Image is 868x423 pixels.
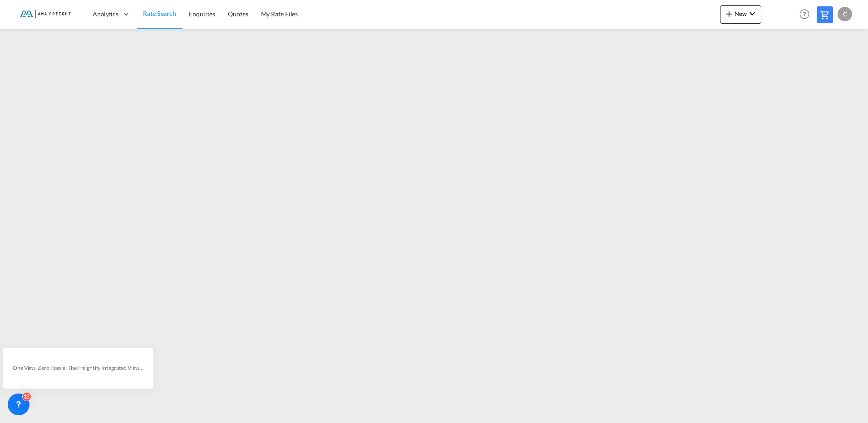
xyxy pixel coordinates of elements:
[93,10,118,19] span: Analytics
[143,10,176,17] span: Rate Search
[720,5,761,24] button: icon-plus 400-fgNewicon-chevron-down
[838,7,852,21] div: C
[797,6,812,22] span: Help
[189,10,215,18] span: Enquiries
[724,10,758,17] span: New
[797,6,817,23] div: Help
[228,10,248,18] span: Quotes
[724,8,735,19] md-icon: icon-plus 400-fg
[261,10,298,18] span: My Rate Files
[747,8,758,19] md-icon: icon-chevron-down
[14,4,75,25] img: f843cad07f0a11efa29f0335918cc2fb.png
